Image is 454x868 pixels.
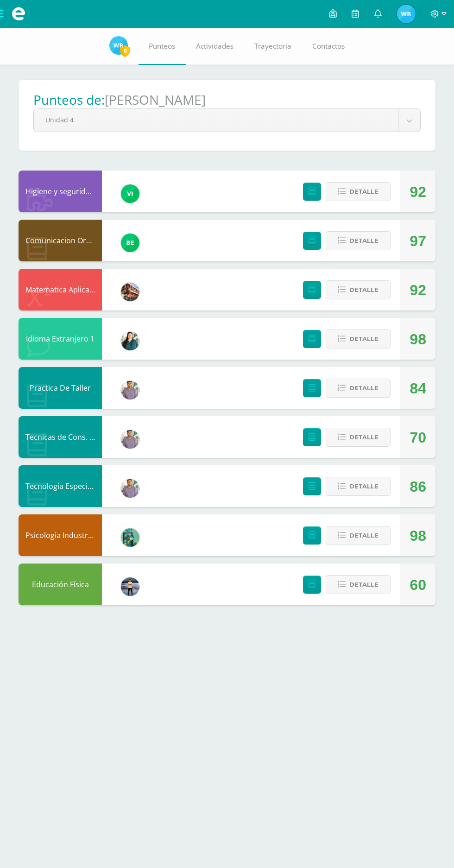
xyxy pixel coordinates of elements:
span: Actividades [196,41,233,51]
span: Detalle [349,429,378,446]
img: 0a4f8d2552c82aaa76f7aefb013bc2ce.png [121,283,139,301]
div: Tecnicas de Cons. Higiene y seg. [19,416,102,458]
img: b08e72ae1415402f2c8bd1f3d2cdaa84.png [121,381,139,399]
img: f58bb6038ea3a85f08ed05377cd67300.png [121,332,139,350]
button: Detalle [326,526,391,545]
div: Idioma Extranjero 1 [19,318,102,360]
div: 98 [410,515,426,557]
div: Comunicacion Oral y Escrita [19,220,102,261]
img: b08e72ae1415402f2c8bd1f3d2cdaa84.png [121,479,139,498]
a: Unidad 4 [34,109,420,132]
div: 84 [410,367,426,409]
button: Detalle [326,231,391,250]
div: 92 [410,171,426,213]
span: Detalle [349,527,378,544]
div: Tecnologia Especifica [19,465,102,507]
span: Detalle [349,576,378,593]
span: Unidad 4 [45,109,386,131]
div: Educación Física [19,564,102,605]
img: fcfaa8a659a726b53afcd2a7f7de06ee.png [109,36,128,55]
span: Detalle [349,281,378,298]
img: fcfaa8a659a726b53afcd2a7f7de06ee.png [397,5,416,23]
button: Detalle [326,280,391,299]
div: Practica De Taller [19,367,102,409]
span: Punteos [149,41,175,51]
div: 70 [410,417,426,458]
img: b3df963adb6106740b98dae55d89aff1.png [121,528,139,547]
div: 97 [410,220,426,262]
div: 60 [410,564,426,606]
img: bde165c00b944de6c05dcae7d51e2fcc.png [121,577,139,596]
span: Detalle [349,232,378,249]
span: Trayectoria [254,41,291,51]
span: Detalle [349,380,378,397]
a: Contactos [302,28,355,65]
div: 92 [410,269,426,311]
a: Punteos [139,28,186,65]
a: Actividades [186,28,244,65]
div: Psicologia Industrial [19,514,102,556]
span: Detalle [349,478,378,495]
div: 86 [410,466,426,507]
span: Contactos [312,41,345,51]
h1: Punteos de: [33,91,105,108]
button: Detalle [326,379,391,398]
div: Higiene y seguridad en el trabajo [19,171,102,212]
span: 0 [120,45,130,57]
img: b85866ae7f275142dc9a325ef37a630d.png [121,234,139,252]
img: b08e72ae1415402f2c8bd1f3d2cdaa84.png [121,430,139,449]
div: 98 [410,318,426,360]
img: a241c2b06c5b4daf9dd7cbc5f490cd0f.png [121,184,139,203]
span: Detalle [349,183,378,200]
button: Detalle [326,428,391,447]
a: Trayectoria [244,28,302,65]
div: Matematica Aplicada [19,269,102,310]
h1: [PERSON_NAME] [105,91,206,108]
button: Detalle [326,182,391,201]
button: Detalle [326,575,391,594]
button: Detalle [326,477,391,496]
button: Detalle [326,329,391,348]
span: Detalle [349,330,378,348]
